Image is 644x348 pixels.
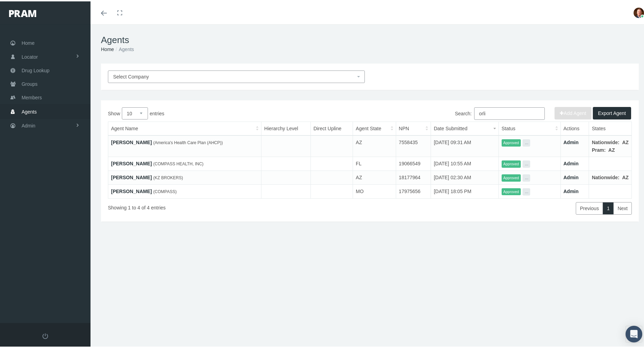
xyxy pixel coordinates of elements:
[592,138,619,144] b: Nationwide:
[153,188,176,193] span: (COMPASS)
[608,146,615,151] b: AZ
[593,106,631,118] button: Export Agent
[603,201,614,213] a: 1
[564,187,579,193] a: Admin
[153,160,203,165] span: (COMPASS HEALTH, INC)
[153,174,183,179] span: (KZ BROKERS)
[311,121,353,134] th: Direct Upline
[502,138,521,145] span: Approved
[564,173,579,179] a: Admin
[502,187,521,194] span: Approved
[523,187,530,194] button: ...
[153,139,223,144] span: (America's Health Care Plan (AHCP))
[111,173,152,179] a: [PERSON_NAME]
[502,173,521,180] span: Approved
[353,169,396,183] td: AZ
[523,159,530,166] button: ...
[431,121,499,134] th: Date Submitted: activate to sort column ascending
[113,73,149,78] span: Select Company
[634,6,644,17] img: S_Profile_Picture_684.jpg
[592,146,606,151] b: Pram:
[353,121,396,134] th: Agent State: activate to sort column ascending
[396,121,431,134] th: NPN: activate to sort column ascending
[589,121,632,134] th: States
[560,121,589,134] th: Actions
[523,173,530,180] button: ...
[396,156,431,169] td: 19066549
[22,35,34,48] span: Home
[431,169,499,183] td: [DATE] 02:30 AM
[431,183,499,197] td: [DATE] 18:05 PM
[431,134,499,156] td: [DATE] 09:31 AM
[502,159,521,166] span: Approved
[111,138,152,144] a: [PERSON_NAME]
[108,121,261,134] th: Agent Name: activate to sort column ascending
[555,106,591,118] button: Add Agent
[111,159,152,165] a: [PERSON_NAME]
[576,201,603,213] a: Previous
[22,104,37,117] span: Agents
[564,159,579,165] a: Admin
[353,183,396,197] td: MO
[564,138,579,144] a: Admin
[396,183,431,197] td: 17975656
[9,9,36,16] img: PRAM_20_x_78.png
[22,118,36,131] span: Admin
[353,156,396,169] td: FL
[592,173,619,179] b: Nationwide:
[431,156,499,169] td: [DATE] 10:55 AM
[111,187,152,193] a: [PERSON_NAME]
[22,76,38,89] span: Groups
[474,106,545,118] input: Search:
[261,121,311,134] th: Hierarchy Level
[613,201,632,213] a: Next
[22,49,38,62] span: Locator
[353,134,396,156] td: AZ
[626,324,642,341] div: Open Intercom Messenger
[455,106,545,118] label: Search:
[122,106,148,118] select: Showentries
[101,45,114,51] a: Home
[396,169,431,183] td: 18177964
[523,138,530,145] button: ...
[22,63,49,76] span: Drug Lookup
[101,33,639,44] h1: Agents
[396,134,431,156] td: 7558435
[498,121,560,134] th: Status: activate to sort column ascending
[108,106,370,118] label: Show entries
[622,173,629,179] b: AZ
[622,138,629,144] b: AZ
[114,44,134,52] li: Agents
[22,90,42,103] span: Members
